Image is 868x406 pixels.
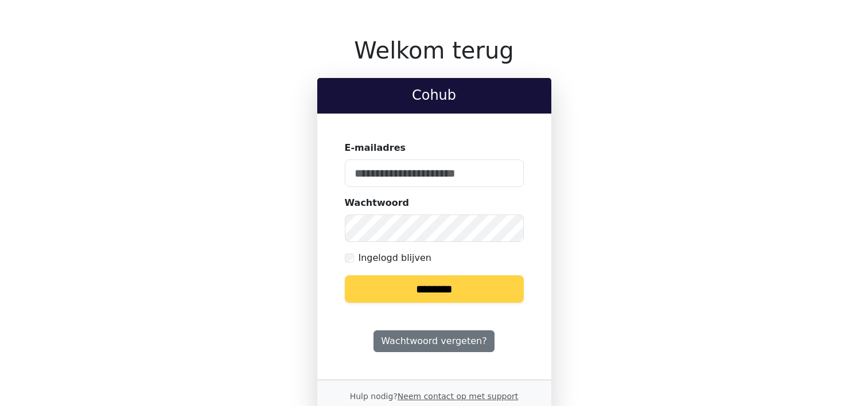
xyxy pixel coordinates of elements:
a: Neem contact op met support [398,392,518,401]
a: Wachtwoord vergeten? [373,330,494,352]
label: E-mailadres [345,141,406,155]
small: Hulp nodig? [350,392,519,401]
h2: Cohub [326,87,542,104]
h1: Welkom terug [317,37,551,64]
label: Ingelogd blijven [359,251,431,265]
label: Wachtwoord [345,196,410,210]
